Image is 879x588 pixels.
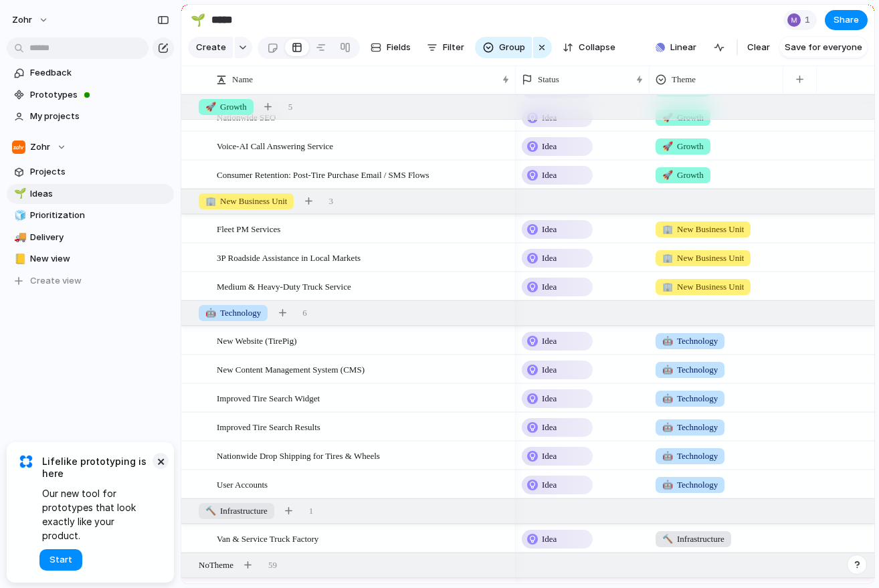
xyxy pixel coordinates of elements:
span: Infrastructure [205,504,268,518]
span: Technology [205,306,261,320]
span: Growth [205,100,247,114]
span: New Business Unit [662,223,744,236]
span: 🚀 [662,170,673,180]
span: Status [538,73,559,86]
span: Idea [542,140,557,153]
button: 🌱 [187,9,209,31]
button: 🌱 [12,187,25,201]
a: 📒New view [7,249,174,269]
span: Fleet PM Services [217,221,280,236]
span: Infrastructure [662,532,724,546]
span: 1 [309,504,314,518]
span: Van & Service Truck Factory [217,530,318,546]
span: Growth [662,169,704,182]
span: Save for everyone [785,41,862,54]
span: Group [499,41,525,54]
span: 🤖 [662,393,673,403]
span: New Business Unit [662,280,744,294]
span: 5 [288,100,293,114]
span: New Website (TirePig) [217,332,297,348]
button: Zohr [7,137,174,157]
span: Idea [542,363,557,377]
span: Create view [30,274,82,288]
a: 🚚Delivery [7,227,174,248]
div: 🌱 [191,11,205,29]
span: Technology [662,334,718,348]
span: Consumer Retention: Post-Tire Purchase Email / SMS Flows [217,167,429,182]
span: 3P Roadside Assistance in Local Markets [217,250,361,265]
span: Name [232,73,253,86]
button: 📒 [12,252,25,266]
span: Technology [662,363,718,377]
button: 🧊 [12,209,25,222]
span: Ideas [30,187,169,201]
a: Feedback [7,63,174,83]
span: Idea [542,334,557,348]
button: Collapse [557,37,621,58]
span: 🔨 [662,534,673,544]
button: Dismiss [153,453,169,469]
span: New Business Unit [205,195,287,208]
span: 🚀 [662,141,673,151]
span: 🚀 [205,102,216,112]
span: Idea [542,478,557,492]
span: 🏢 [662,224,673,234]
button: Create [188,37,233,58]
button: Group [475,37,532,58]
span: Idea [542,169,557,182]
span: New Business Unit [662,252,744,265]
span: Nationwide Drop Shipping for Tires & Wheels [217,448,380,463]
span: 🤖 [205,308,216,318]
span: Prioritization [30,209,169,222]
a: 🧊Prioritization [7,205,174,225]
span: My projects [30,110,169,123]
span: 🤖 [662,480,673,490]
span: New Content Management System (CMS) [217,361,365,377]
span: Idea [542,450,557,463]
span: 🔨 [205,506,216,516]
div: 🧊 [14,208,23,223]
span: 6 [302,306,307,320]
span: Share [834,13,859,27]
span: 🏢 [662,282,673,292]
button: Create view [7,271,174,291]
button: Clear [742,37,775,58]
button: Filter [421,37,470,58]
span: Feedback [30,66,169,80]
span: zohr [12,13,32,27]
span: Idea [542,280,557,294]
span: Technology [662,478,718,492]
button: Fields [365,37,416,58]
a: My projects [7,106,174,126]
span: Growth [662,140,704,153]
span: Projects [30,165,169,179]
div: 🌱 [14,186,23,201]
span: Fields [387,41,411,54]
span: Idea [542,252,557,265]
span: 3 [328,195,333,208]
span: Medium & Heavy-Duty Truck Service [217,278,351,294]
a: 🌱Ideas [7,184,174,204]
span: 🤖 [662,422,673,432]
button: Start [39,549,82,571]
button: Share [825,10,868,30]
span: Zohr [30,140,50,154]
a: Projects [7,162,174,182]
span: 🏢 [662,253,673,263]
div: 📒 [14,252,23,267]
span: Idea [542,421,557,434]
span: 🤖 [662,365,673,375]
a: Prototypes [7,85,174,105]
button: Linear [650,37,702,58]
span: Voice-AI Call Answering Service [217,138,333,153]
span: Technology [662,450,718,463]
span: 🤖 [662,451,673,461]
span: Idea [542,392,557,405]
span: New view [30,252,169,266]
span: No Theme [199,559,233,572]
span: Linear [670,41,696,54]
